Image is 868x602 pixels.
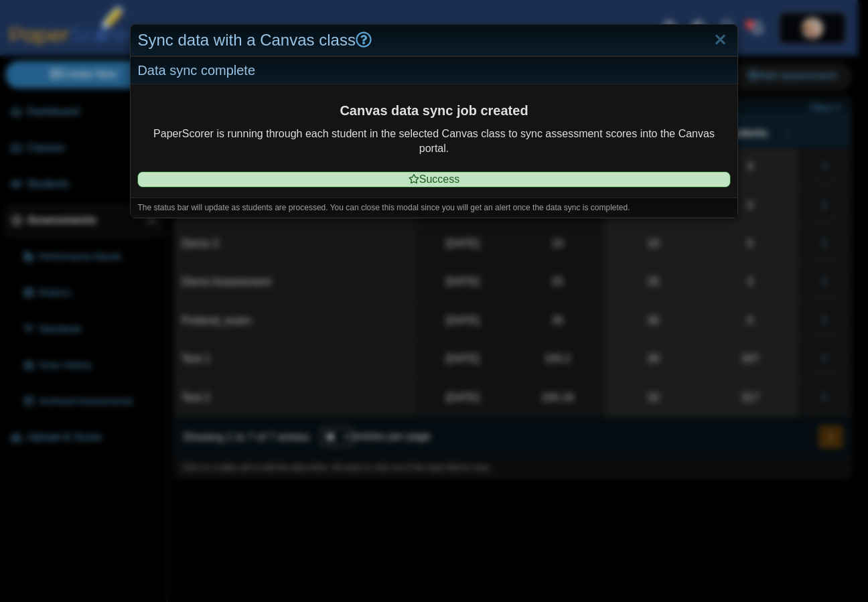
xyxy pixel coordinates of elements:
[131,25,737,56] div: Sync data with a Canvas class
[137,101,730,120] strong: Canvas data sync job created
[131,57,737,84] div: Data sync complete
[137,171,730,187] span: Success
[131,198,737,218] div: The status bar will update as students are processed. You can close this modal since you will get...
[710,29,731,52] a: Close
[131,84,737,198] div: PaperScorer is running through each student in the selected Canvas class to sync assessment score...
